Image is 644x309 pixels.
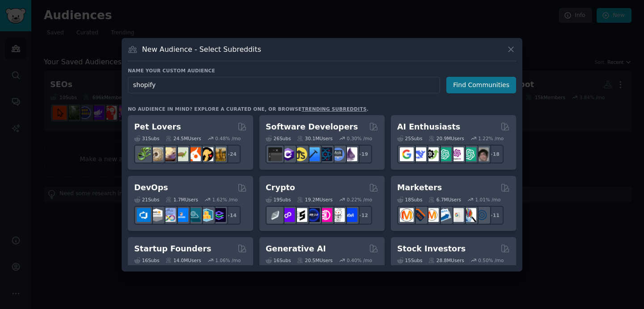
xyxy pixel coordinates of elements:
div: 16 Sub s [134,257,159,263]
div: 14.0M Users [165,257,201,263]
div: 30.1M Users [297,135,332,142]
a: trending subreddits [301,106,366,112]
img: AskMarketing [425,208,439,222]
img: platformengineering [187,208,201,222]
div: 1.22 % /mo [478,135,504,142]
img: csharp [281,147,295,161]
div: 1.62 % /mo [212,196,238,203]
div: 1.01 % /mo [475,196,501,203]
div: 0.22 % /mo [347,196,372,203]
div: 18 Sub s [397,196,422,203]
div: 19 Sub s [266,196,291,203]
img: chatgpt_promptDesign [437,147,451,161]
img: web3 [306,208,320,222]
h2: Crypto [266,182,295,193]
img: bigseo [412,208,426,222]
img: aws_cdk [199,208,213,222]
img: chatgpt_prompts_ [462,147,476,161]
img: OnlineMarketing [475,208,489,222]
img: defiblockchain [318,208,332,222]
img: CryptoNews [331,208,345,222]
img: cockatiel [187,147,201,161]
img: turtle [174,147,188,161]
div: + 14 [222,206,241,225]
img: ethfinance [268,208,282,222]
img: GoogleGeminiAI [400,147,414,161]
div: 28.8M Users [428,257,464,263]
h2: Stock Investors [397,243,466,255]
div: 0.50 % /mo [478,257,504,263]
h2: AI Enthusiasts [397,121,460,133]
img: defi_ [343,208,357,222]
div: 0.48 % /mo [215,135,241,142]
div: 0.40 % /mo [347,257,372,263]
img: PetAdvice [199,147,213,161]
img: ballpython [149,147,163,161]
div: 6.7M Users [428,196,461,203]
h2: Software Developers [266,121,358,133]
img: herpetology [137,147,151,161]
div: + 11 [485,206,504,225]
img: software [268,147,282,161]
h3: New Audience - Select Subreddits [142,45,261,54]
img: 0xPolygon [281,208,295,222]
img: elixir [343,147,357,161]
div: 24.5M Users [165,135,201,142]
div: No audience in mind? Explore a curated one, or browse . [128,106,369,112]
div: + 12 [353,206,372,225]
img: dogbreed [212,147,226,161]
div: 25 Sub s [397,135,422,142]
div: + 19 [353,145,372,163]
img: learnjavascript [293,147,307,161]
div: 15 Sub s [397,257,422,263]
img: AskComputerScience [331,147,345,161]
img: PlatformEngineers [212,208,226,222]
div: 26 Sub s [266,135,291,142]
div: + 18 [485,145,504,163]
h2: Marketers [397,182,442,193]
img: DeepSeek [412,147,426,161]
div: 21 Sub s [134,196,159,203]
h3: Name your custom audience [128,67,516,74]
div: 31 Sub s [134,135,159,142]
input: Pick a short name, like "Digital Marketers" or "Movie-Goers" [128,77,440,93]
img: googleads [450,208,464,222]
div: 19.2M Users [297,196,332,203]
img: ArtificalIntelligence [475,147,489,161]
img: DevOpsLinks [174,208,188,222]
div: 1.06 % /mo [215,257,241,263]
img: AWS_Certified_Experts [149,208,163,222]
img: AItoolsCatalog [425,147,439,161]
img: Docker_DevOps [162,208,176,222]
div: 20.9M Users [428,135,464,142]
div: 20.5M Users [297,257,332,263]
div: 1.7M Users [165,196,198,203]
img: azuredevops [137,208,151,222]
div: + 24 [222,145,241,163]
img: iOSProgramming [306,147,320,161]
div: 0.30 % /mo [347,135,372,142]
img: content_marketing [400,208,414,222]
img: ethstaker [293,208,307,222]
img: OpenAIDev [450,147,464,161]
img: reactnative [318,147,332,161]
img: MarketingResearch [462,208,476,222]
h2: Pet Lovers [134,121,181,133]
h2: Startup Founders [134,243,211,255]
button: Find Communities [446,77,516,93]
h2: Generative AI [266,243,326,255]
img: Emailmarketing [437,208,451,222]
div: 16 Sub s [266,257,291,263]
h2: DevOps [134,182,168,193]
img: leopardgeckos [162,147,176,161]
